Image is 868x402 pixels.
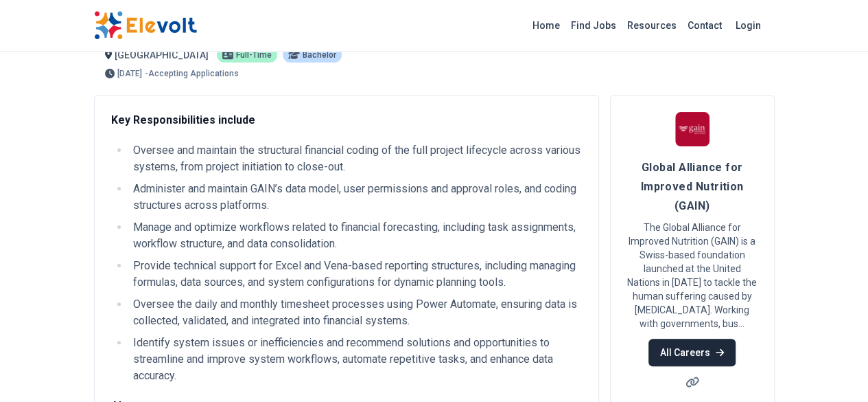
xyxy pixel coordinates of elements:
p: The Global Alliance for Improved Nutrition (GAIN) is a Swiss-based foundation launched at the Uni... [627,221,758,331]
li: Manage and optimize workflows related to financial forecasting, including task assignments, workf... [129,219,582,252]
iframe: Chat Widget [799,336,868,402]
span: [GEOGRAPHIC_DATA] [115,49,209,60]
span: Global Alliance for Improved Nutrition (GAIN) [640,161,743,212]
a: Home [527,14,565,36]
span: Bachelor [303,51,336,59]
a: Login [727,12,769,39]
a: Resources [622,14,682,36]
li: Provide technical support for Excel and Vena-based reporting structures, including managing formu... [129,258,582,291]
a: All Careers [648,339,736,366]
a: Contact [682,14,727,36]
strong: Key Responsibilities include [111,113,255,126]
p: - Accepting Applications [145,69,239,78]
li: Administer and maintain GAIN’s data model, user permissions and approval roles, and coding struct... [129,181,582,214]
span: [DATE] [117,69,142,78]
li: Oversee and maintain the structural financial coding of the full project lifecycle across various... [129,142,582,175]
span: Full-time [236,51,272,59]
li: Oversee the daily and monthly timesheet processes using Power Automate, ensuring data is collecte... [129,296,582,329]
img: Elevolt [94,11,197,40]
li: Identify system issues or inefficiencies and recommend solutions and opportunities to streamline ... [129,335,582,384]
img: Global Alliance for Improved Nutrition (GAIN) [675,112,709,146]
a: Find Jobs [565,14,622,36]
